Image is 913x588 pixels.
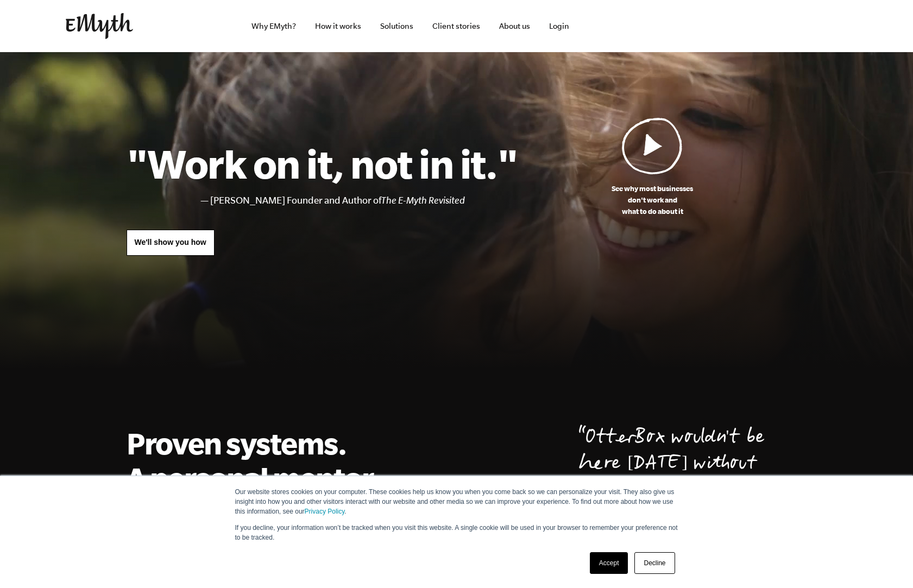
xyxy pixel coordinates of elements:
[127,461,379,495] span: A personal mentor.
[344,508,346,515] span: .
[634,552,675,574] a: Decline
[590,552,628,574] a: Accept
[518,117,787,217] a: See why most businessesdon't work andwhat to do about it
[235,524,678,541] span: If you decline, your information won’t be tracked when you visit this website. A single cookie wi...
[135,238,206,246] span: We'll show you how
[612,185,693,192] span: See why most businesses
[235,488,675,515] span: Our website stores cookies on your computer. These cookies help us know you when you come back so...
[628,196,677,204] span: don't work and
[305,508,345,515] a: Privacy Policy
[578,424,765,505] span: OtterBox wouldn't be here [DATE] without [PERSON_NAME].
[315,22,361,30] span: How it works
[127,141,518,186] span: "Work on it, not in it."
[210,195,381,206] span: [PERSON_NAME] Founder and Author of
[549,22,569,30] span: Login
[622,207,683,215] span: what to do about it
[432,22,480,30] span: Client stories
[622,117,683,174] img: Play Video
[614,14,728,38] iframe: Embedded CTA
[251,22,296,30] span: Why EMyth?
[381,195,465,206] span: The E-Myth Revisited
[734,14,848,38] iframe: Embedded CTA
[380,22,413,30] span: Solutions
[499,22,530,30] span: About us
[644,559,665,567] span: Decline
[127,426,347,460] span: Proven systems.
[127,230,215,256] a: We'll show you how
[66,13,133,39] img: EMyth
[599,559,619,567] span: Accept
